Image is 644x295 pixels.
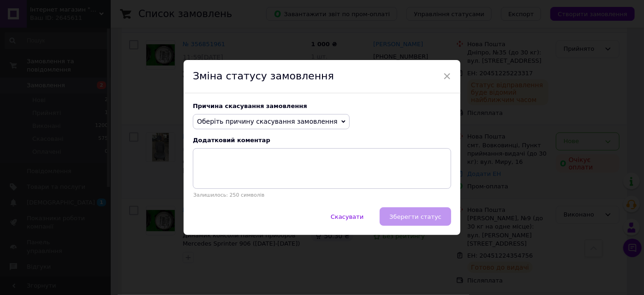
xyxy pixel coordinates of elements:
p: Залишилось: 250 символів [193,192,451,198]
span: Оберіть причину скасування замовлення [197,118,338,125]
div: Причина скасування замовлення [193,102,451,109]
button: Скасувати [321,207,373,226]
span: Скасувати [331,213,364,220]
div: Зміна статусу замовлення [184,60,460,93]
div: Додатковий коментар [193,137,451,144]
span: × [443,68,451,84]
